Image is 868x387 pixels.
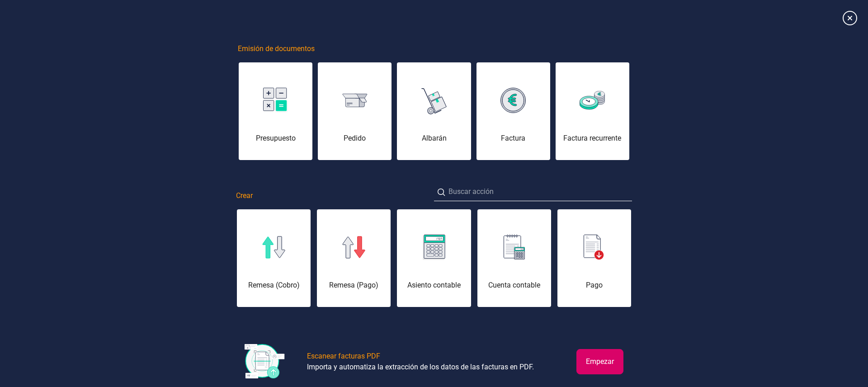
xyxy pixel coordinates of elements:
img: img-asiento-contable.svg [423,235,445,260]
input: Buscar acción [434,183,632,201]
div: Albarán [397,133,471,144]
div: Asiento contable [397,280,471,291]
div: Pedido [318,133,392,144]
div: Presupuesto [239,133,312,144]
div: Cuenta contable [477,280,551,291]
img: img-cuenta-contable.svg [504,235,525,260]
span: Crear [236,190,253,201]
img: img-pago.svg [584,235,604,260]
img: img-albaran.svg [421,85,447,116]
button: Empezar [576,349,623,374]
img: img-factura.svg [500,88,526,113]
img: img-remesa-cobro.svg [262,236,286,259]
div: Importa y automatiza la extracción de los datos de las facturas en PDF. [307,362,534,373]
div: Factura [476,133,550,144]
img: img-pedido.svg [342,94,368,108]
span: Emisión de documentos [238,43,315,54]
img: img-presupuesto.svg [263,88,288,113]
div: Remesa (Pago) [317,280,391,291]
div: Escanear facturas PDF [307,351,380,362]
div: Remesa (Cobro) [237,280,311,291]
img: img-factura-recurrente.svg [580,91,605,109]
div: Factura recurrente [556,133,629,144]
img: img-escanear-facturas-pdf.svg [245,344,285,379]
img: img-remesa-pago.svg [342,236,366,259]
div: Pago [557,280,631,291]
